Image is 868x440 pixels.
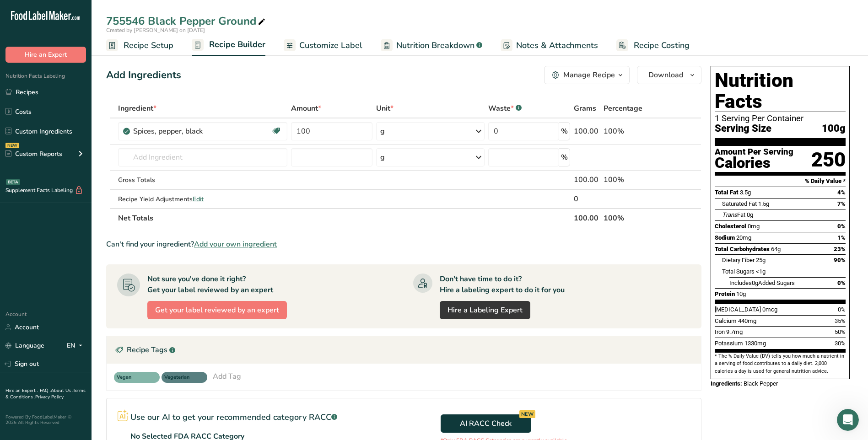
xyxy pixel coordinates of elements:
div: 755546 Black Pepper Ground [106,13,267,29]
span: Edit [193,195,204,204]
div: 250 [811,148,846,172]
div: Add Ingredients [106,68,181,83]
span: Cholesterol [715,223,746,230]
a: Terms & Conditions . [5,387,86,400]
span: 64g [771,246,781,252]
div: Recipe Yield Adjustments [118,194,287,204]
span: Potassium [715,340,743,347]
span: 1.5g [758,200,769,207]
span: Ingredient [118,103,156,114]
div: Manage Recipe [563,70,615,80]
span: 3.5g [740,189,751,196]
a: Recipe Setup [106,35,173,56]
div: 1 Serving Per Container [715,114,846,123]
button: Download [637,66,701,84]
button: AI RACC Check NEW [441,414,531,433]
a: Language [5,338,44,354]
span: Ingredients: [711,380,742,387]
span: 25g [756,257,766,263]
span: Serving Size [715,123,771,134]
span: Grams [574,103,596,114]
span: 4% [837,189,846,196]
div: Add Tag [213,371,241,382]
div: 100% [604,126,658,137]
i: Trans [722,211,737,218]
span: Created by [PERSON_NAME] on [DATE] [106,27,205,34]
div: 100% [604,174,658,185]
span: 0g [752,279,758,286]
span: <1g [756,268,766,275]
div: NEW [519,410,535,418]
span: 0mcg [762,306,777,313]
span: 90% [834,257,846,263]
a: Notes & Attachments [501,35,598,56]
button: Manage Recipe [544,66,630,84]
div: Gross Totals [118,175,287,185]
span: Vegan [117,374,149,381]
div: Amount Per Serving [715,148,793,156]
span: Recipe Costing [634,39,690,52]
span: Includes Added Sugars [729,279,795,286]
span: Dietary Fiber [722,257,755,263]
div: Spices, pepper, black [133,126,248,137]
span: Protein [715,290,735,297]
span: Customize Label [299,39,362,52]
span: 30% [835,340,846,347]
div: Can't find your ingredient? [106,239,701,250]
span: Saturated Fat [722,200,757,207]
span: Iron [715,328,725,335]
div: NEW [5,143,19,148]
span: 23% [834,246,846,252]
div: 0 [574,193,600,204]
div: Waste [488,103,522,114]
span: 35% [835,317,846,324]
span: Sodium [715,234,735,241]
span: Fat [722,211,745,218]
section: % Daily Value * [715,176,846,187]
span: 0% [838,306,846,313]
span: 1330mg [744,340,766,347]
span: Download [648,70,683,80]
div: Custom Reports [5,149,62,159]
span: Percentage [604,103,642,114]
div: Not sure you've done it right? Get your label reviewed by an expert [147,274,273,295]
div: BETA [6,179,20,185]
p: Use our AI to get your recommended category RACC [130,411,337,424]
button: Hire an Expert [5,47,86,63]
a: Customize Label [284,35,362,56]
div: 100.00 [574,174,600,185]
span: Total Sugars [722,268,755,275]
h1: Nutrition Facts [715,70,846,112]
span: 0% [837,279,846,286]
span: 0g [747,211,753,218]
th: Net Totals [116,208,572,227]
span: Calcium [715,317,737,324]
div: 100.00 [574,126,600,137]
section: * The % Daily Value (DV) tells you how much a nutrient in a serving of food contributes to a dail... [715,353,846,375]
a: Recipe Costing [616,35,690,56]
div: Powered By FoodLabelMaker © 2025 All Rights Reserved [5,414,86,425]
span: Nutrition Breakdown [396,39,474,52]
span: 0mg [748,223,760,230]
span: 7% [837,200,846,207]
a: About Us . [51,387,73,394]
span: Amount [291,103,321,114]
span: Black Pepper [744,380,778,387]
a: FAQ . [40,387,51,394]
div: g [380,152,385,163]
span: Notes & Attachments [516,39,598,52]
span: 10g [736,290,746,297]
span: [MEDICAL_DATA] [715,306,761,313]
span: 1% [837,234,846,241]
th: 100.00 [572,208,602,227]
span: Get your label reviewed by an expert [155,305,279,316]
div: EN [67,340,86,351]
span: Add your own ingredient [194,239,277,250]
span: Recipe Builder [209,38,265,51]
span: Vegeterian [164,374,196,381]
a: Nutrition Breakdown [381,35,482,56]
span: 0% [837,223,846,230]
span: 100g [822,123,846,134]
div: Recipe Tags [107,336,701,364]
span: 440mg [738,317,756,324]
